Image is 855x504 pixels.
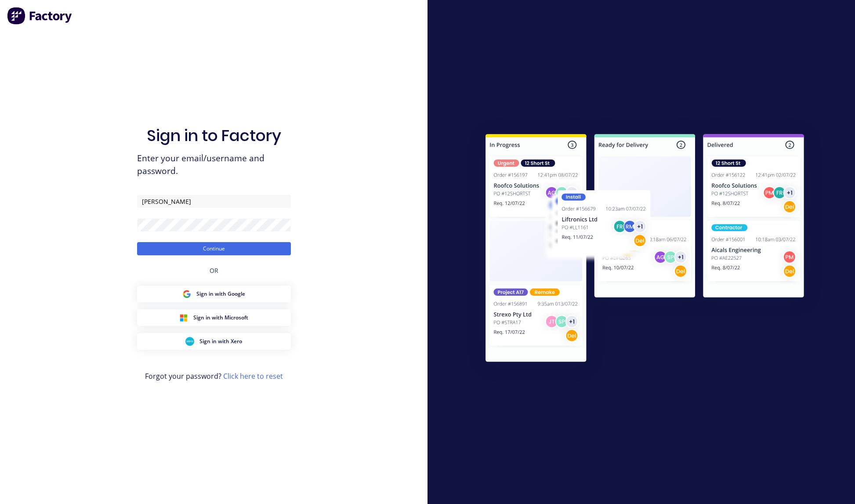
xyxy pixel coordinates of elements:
[179,313,188,322] img: Microsoft Sign in
[196,290,245,298] span: Sign in with Google
[210,255,218,286] div: OR
[137,333,291,350] button: Xero Sign inSign in with Xero
[185,337,194,346] img: Xero Sign in
[137,242,291,255] button: Continue
[147,126,281,145] h1: Sign in to Factory
[182,290,191,298] img: Google Sign in
[199,337,242,345] span: Sign in with Xero
[7,7,73,25] img: Factory
[145,371,283,381] span: Forgot your password?
[137,195,291,208] input: Email/Username
[137,309,291,326] button: Microsoft Sign inSign in with Microsoft
[193,314,248,322] span: Sign in with Microsoft
[137,286,291,302] button: Google Sign inSign in with Google
[466,116,823,383] img: Sign in
[223,371,283,381] a: Click here to reset
[137,152,291,178] span: Enter your email/username and password.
